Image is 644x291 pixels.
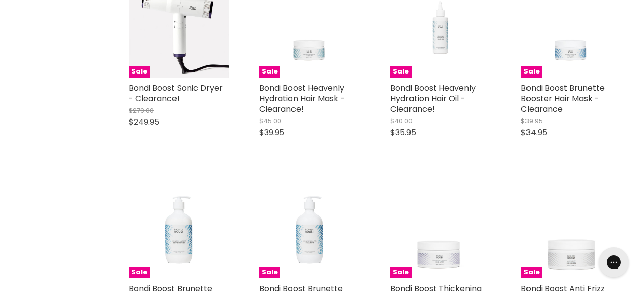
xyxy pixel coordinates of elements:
a: Bondi Boost Heavenly Hydration Hair Oil - Clearance! [390,82,476,115]
span: Sale [390,267,412,278]
a: Bondi Boost Thickening Therapy Hair Mask - Clearance!Sale [390,178,491,278]
span: $40.00 [390,116,413,126]
span: Sale [521,66,542,78]
a: Bondi Boost Anti Frizz Mask - Clearance!Sale [521,178,621,278]
span: $34.95 [521,127,547,138]
img: Bondi Boost Thickening Therapy Hair Mask - Clearance! [390,178,491,278]
iframe: Gorgias live chat messenger [594,244,634,281]
span: $45.00 [259,116,281,126]
span: $35.95 [390,127,416,138]
a: Bondi Boost Sonic Dryer - Clearance! [129,82,223,104]
span: Sale [259,267,280,278]
a: Bondi Boost Heavenly Hydration Hair Mask - Clearance! [259,82,345,115]
img: Bondi Boost Anti Frizz Mask - Clearance! [521,178,621,278]
span: Sale [129,66,150,78]
a: Bondi Boost Brunette Booster Hair Mask - Clearance [521,82,605,115]
span: $39.95 [259,127,284,138]
span: Sale [259,66,280,78]
span: Sale [390,66,412,78]
a: Bondi Boost Brunette Booster Shampoo - Clearance!Sale [259,178,360,278]
span: Sale [521,267,542,278]
span: Sale [129,267,150,278]
span: $279.00 [129,106,154,115]
span: $39.95 [521,116,543,126]
a: Bondi Boost Brunette Booster Conditioner - Clearance!Sale [129,178,229,278]
span: $249.95 [129,116,159,128]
